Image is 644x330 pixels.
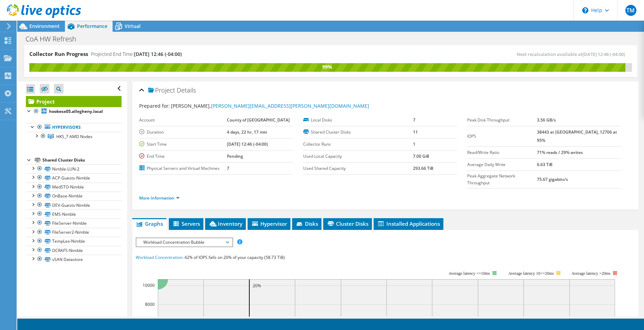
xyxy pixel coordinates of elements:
label: Average Daily Write [467,161,537,168]
a: MedSTO-Nimble [26,183,122,192]
b: 6.63 TiB [537,162,552,167]
span: Cluster Disks [327,220,368,227]
b: [DATE] 12:46 (-04:00) [227,141,268,147]
span: Environment [29,23,60,29]
text: 20% [253,283,261,289]
span: Workload Concentration Bubble [140,238,229,246]
span: Hypervisor [251,220,287,227]
label: Peak Aggregate Network Throughput [467,173,537,186]
label: Account [139,117,227,124]
div: Shared Cluster Disks [42,156,122,164]
span: [DATE] 12:46 (-04:00) [134,51,182,57]
label: Used Shared Capacity [303,165,413,172]
label: End Time [139,153,227,160]
span: HKS_7 AMD Nodes [56,134,93,139]
label: Used Local Capacity [303,153,413,160]
span: Virtual [125,23,141,29]
a: TempLex-Nimble [26,237,122,246]
b: 4 days, 22 hr, 17 min [227,129,267,135]
label: Shared Cluster Disks [303,129,413,136]
span: Graphs [136,220,163,227]
span: Project [148,87,175,94]
label: IOPS [467,133,537,140]
b: 71% reads / 29% writes [537,149,583,155]
label: Duration [139,129,227,136]
a: Nimble-LUN-2 [26,164,122,173]
label: Start Time [139,141,227,148]
text: 8000 [145,301,155,307]
span: 42% of IOPS falls on 20% of your capacity (58.73 TiB) [184,254,285,260]
a: Hypervisors [26,123,122,132]
tspan: Average latency 10<=20ms [508,271,554,276]
a: More Information [139,195,180,201]
b: 1 [413,141,415,147]
text: Average latency >20ms [571,271,610,276]
b: 7 [227,165,229,171]
span: Performance [77,23,107,29]
b: 3.56 GB/s [537,117,556,123]
b: 38443 at [GEOGRAPHIC_DATA], 12706 at 95% [537,129,617,143]
a: HKS_7 AMD Nodes [26,132,122,141]
b: Pending [227,153,243,159]
a: ACP-Guests-Nimble [26,173,122,182]
label: Local Disks [303,117,413,124]
b: hookesx05.allegheny.local [49,108,103,114]
label: Prepared for: [139,103,170,109]
a: DCRAFS-Nimble [26,246,122,255]
span: Installed Applications [377,220,440,227]
span: Next recalculation available at [517,51,628,57]
a: EMS-Nimble [26,210,122,219]
b: County of [GEOGRAPHIC_DATA] [227,117,290,123]
span: [DATE] 12:46 (-04:00) [583,51,625,57]
b: 75.67 gigabits/s [537,176,568,182]
b: 293.66 TiB [413,165,433,171]
a: vSAN Datastore [26,255,122,264]
b: 7 [413,117,415,123]
label: Physical Servers and Virtual Machines [139,165,227,172]
label: Read/Write Ratio [467,149,537,156]
a: FileServer2-Nimble [26,228,122,237]
h4: Projected End Time: [91,50,182,58]
span: Servers [172,220,200,227]
span: Inventory [209,220,242,227]
span: [PERSON_NAME], [171,103,369,109]
label: Collector Runs [303,141,413,148]
a: Project [26,96,122,107]
a: [PERSON_NAME][EMAIL_ADDRESS][PERSON_NAME][DOMAIN_NAME] [211,103,369,109]
a: DEV-Guests-Nimble [26,201,122,210]
a: OnBase-Nimble [26,192,122,201]
a: FileServer-Nimble [26,219,122,227]
span: Disks [296,220,318,227]
a: hookesx05.allegheny.local [26,107,122,116]
span: Workload Concentration: [136,254,183,260]
b: 11 [413,129,418,135]
tspan: Average latency <=10ms [449,271,490,276]
span: TM [625,5,636,16]
h1: CoA HW Refresh [22,35,87,43]
span: Details [177,86,196,94]
b: 7.00 GiB [413,153,429,159]
text: 10000 [143,282,155,288]
label: Peak Disk Throughput [467,117,537,124]
svg: \n [582,7,588,13]
div: 99% [29,63,625,71]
